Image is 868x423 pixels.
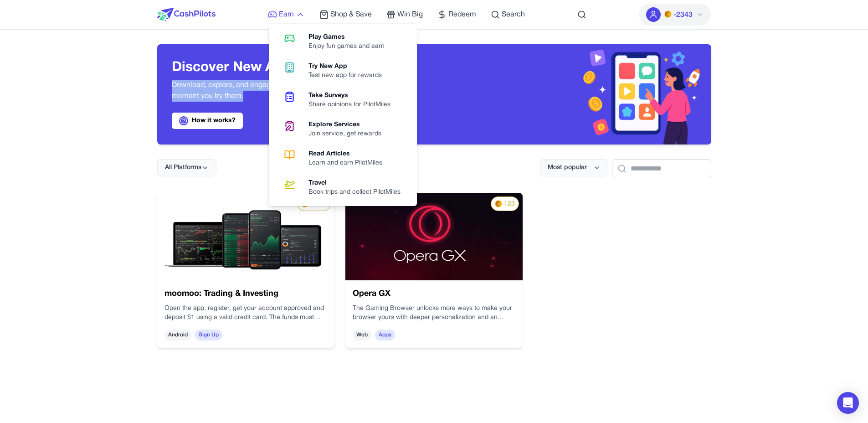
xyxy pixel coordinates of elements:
a: Shop & Save [319,9,372,20]
div: Take Surveys [308,91,398,100]
a: TravelBook trips and collect PilotMiles [272,173,413,202]
div: Learn and earn PilotMiles [308,159,390,168]
a: Read ArticlesLearn and earn PilotMiles [272,144,413,173]
h3: Opera GX [425,184,488,343]
span: Shop & Save [330,9,372,20]
span: Earn [279,9,294,20]
p: Download, explore, and engage with trending apps, get rewarded the moment you try them. [172,80,420,102]
h3: Discover New Apps. Earn Instantly. [172,60,420,76]
div: Test new app for rewards [308,71,389,80]
span: Apps [503,286,519,308]
span: Most popular [548,163,587,172]
a: Take SurveysShare opinions for PilotMiles [272,86,413,115]
button: All Platforms [157,159,216,176]
img: PMs [346,225,355,234]
div: Share opinions for PilotMiles [308,100,398,109]
a: Redeem [437,9,476,20]
div: Explore Services [308,120,389,129]
img: PMs [664,10,672,18]
div: Open Intercom Messenger [837,392,859,414]
span: All Platforms [165,163,201,172]
a: Explore ServicesJoin service, get rewards [272,115,413,144]
div: Read Articles [308,150,390,159]
a: Earn [268,9,305,20]
div: Join service, get rewards [308,129,389,139]
img: 87ef8a01-ce4a-4a8e-a49b-e11f102f1b08.webp [333,183,471,379]
a: Search [491,9,525,20]
img: Header decoration [434,44,711,144]
p: The Gaming Browser unlocks more ways to make your browser yours with deeper personalization and a... [441,177,508,337]
span: Web [510,308,526,329]
button: Most popular [540,159,608,176]
span: -2343 [673,10,693,21]
div: Try New App [308,62,389,71]
span: Redeem [448,9,476,20]
div: Enjoy fun games and earn [308,42,392,51]
span: Win Big [397,9,423,20]
a: Play GamesEnjoy fun games and earn [272,27,413,57]
div: Book trips and collect PilotMiles [308,188,408,197]
span: Search [502,9,525,20]
a: Try New AppTest new app for rewards [272,57,413,86]
img: PMs [406,409,415,418]
img: CashPilots Logo [157,8,216,21]
span: 123 [342,212,354,226]
div: Travel [308,179,408,188]
a: How it works? [172,113,243,129]
a: Win Big [386,9,423,20]
button: PMs-2343 [639,4,711,26]
div: Play Games [308,33,392,42]
span: 3,163 [400,392,414,410]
